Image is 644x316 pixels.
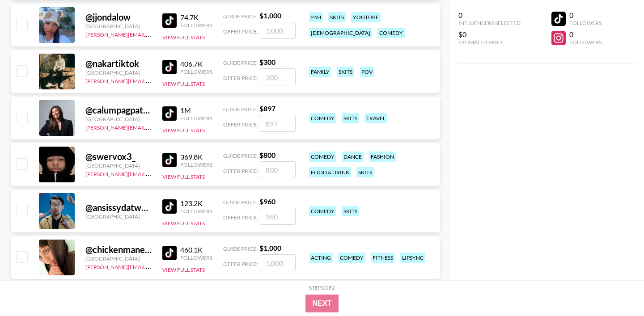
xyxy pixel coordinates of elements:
[162,127,205,134] button: View Full Stats
[85,29,260,38] a: [PERSON_NAME][EMAIL_ADDRESS][PERSON_NAME][DOMAIN_NAME]
[85,244,152,255] div: @ chickenmanem
[85,169,260,177] a: [PERSON_NAME][EMAIL_ADDRESS][PERSON_NAME][DOMAIN_NAME]
[259,197,275,206] strong: $ 960
[458,20,521,26] div: Influencers Selected
[85,122,218,131] a: [PERSON_NAME][EMAIL_ADDRESS][DOMAIN_NAME]
[309,113,336,123] div: comedy
[223,214,258,221] span: Offer Price:
[85,213,152,220] div: [GEOGRAPHIC_DATA]
[259,244,281,252] strong: $ 1,000
[259,151,275,159] strong: $ 800
[85,12,152,23] div: @ jjondalow
[309,167,351,177] div: food & drink
[309,206,336,216] div: comedy
[85,255,152,262] div: [GEOGRAPHIC_DATA]
[162,106,177,121] img: TikTok
[85,151,152,162] div: @ swervox3_
[223,245,258,252] span: Guide Price:
[260,208,296,225] input: 960
[458,11,521,20] div: 0
[569,30,602,39] div: 0
[85,162,152,169] div: [GEOGRAPHIC_DATA]
[180,199,212,208] div: 123.2K
[85,23,152,29] div: [GEOGRAPHIC_DATA]
[371,253,395,263] div: fitness
[162,266,205,273] button: View Full Stats
[85,105,152,116] div: @ calumpagpatrise
[180,59,212,68] div: 406.7K
[162,34,205,41] button: View Full Stats
[223,261,258,267] span: Offer Price:
[180,106,212,115] div: 1M
[180,13,212,22] div: 74.7K
[328,12,346,22] div: skits
[356,167,374,177] div: skits
[85,76,260,84] a: [PERSON_NAME][EMAIL_ADDRESS][PERSON_NAME][DOMAIN_NAME]
[162,246,177,260] img: TikTok
[338,253,365,263] div: comedy
[342,113,359,123] div: skits
[309,284,335,291] div: Step 1 of 2
[180,254,212,261] div: Followers
[309,12,323,22] div: 24h
[458,39,521,46] div: Estimated Price
[180,208,212,215] div: Followers
[259,58,275,66] strong: $ 300
[180,161,212,168] div: Followers
[162,220,205,227] button: View Full Stats
[569,39,602,46] div: Followers
[309,28,372,38] div: [DEMOGRAPHIC_DATA]
[180,22,212,29] div: Followers
[162,60,177,74] img: TikTok
[180,115,212,122] div: Followers
[260,68,296,85] input: 300
[260,254,296,271] input: 1,000
[337,67,354,77] div: skits
[223,121,258,128] span: Offer Price:
[180,245,212,254] div: 460.1K
[85,262,218,270] a: [PERSON_NAME][EMAIL_ADDRESS][DOMAIN_NAME]
[342,152,364,162] div: dance
[260,22,296,39] input: 1,000
[569,20,602,26] div: Followers
[162,13,177,28] img: TikTok
[180,152,212,161] div: 369.8K
[260,161,296,178] input: 800
[223,13,258,20] span: Guide Price:
[569,11,602,20] div: 0
[162,80,205,87] button: View Full Stats
[360,67,374,77] div: pov
[85,116,152,122] div: [GEOGRAPHIC_DATA]
[85,202,152,213] div: @ ansissydatwalk
[223,199,258,206] span: Guide Price:
[223,106,258,113] span: Guide Price:
[259,11,281,20] strong: $ 1,000
[223,168,258,174] span: Offer Price:
[223,59,258,66] span: Guide Price:
[162,173,205,180] button: View Full Stats
[369,152,396,162] div: fashion
[377,28,405,38] div: comedy
[223,75,258,81] span: Offer Price:
[180,68,212,75] div: Followers
[364,113,387,123] div: travel
[162,153,177,167] img: TikTok
[85,69,152,76] div: [GEOGRAPHIC_DATA]
[305,295,339,312] button: Next
[342,206,359,216] div: skits
[400,253,425,263] div: lipsync
[223,152,258,159] span: Guide Price:
[260,115,296,132] input: 897
[458,30,521,39] div: $0
[599,271,633,305] iframe: Drift Widget Chat Controller
[309,67,331,77] div: family
[351,12,381,22] div: youtube
[309,152,336,162] div: comedy
[309,253,333,263] div: acting
[85,58,152,69] div: @ nakartiktok
[162,199,177,214] img: TikTok
[259,104,275,113] strong: $ 897
[223,28,258,35] span: Offer Price:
